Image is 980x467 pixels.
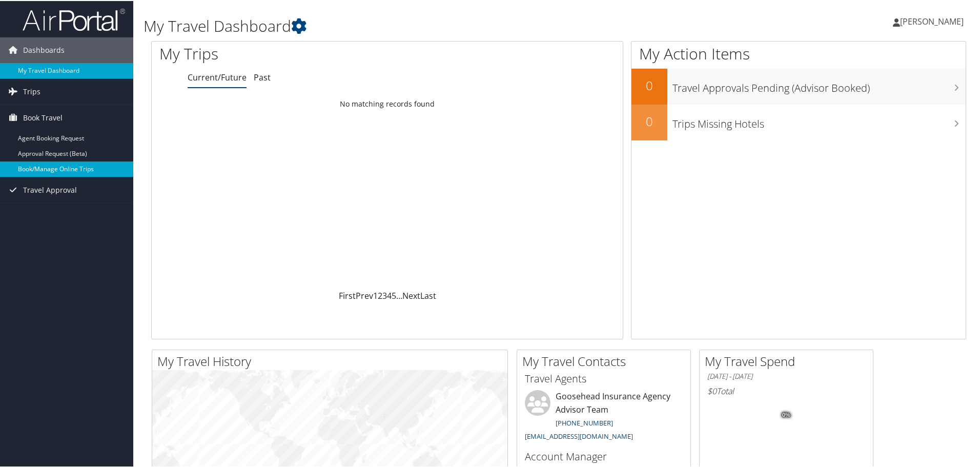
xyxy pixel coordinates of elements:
[782,411,790,417] tspan: 0%
[525,371,683,385] h3: Travel Agents
[373,289,378,300] a: 1
[396,289,402,300] span: …
[631,104,966,139] a: 0Trips Missing Hotels
[339,289,356,300] a: First
[152,94,623,112] td: No matching records found
[672,111,966,130] h3: Trips Missing Hotels
[382,289,387,300] a: 3
[23,78,40,104] span: Trips
[525,449,683,463] h3: Account Manager
[159,42,419,64] h1: My Trips
[707,384,717,396] span: $0
[707,371,865,380] h6: [DATE] - [DATE]
[387,289,392,300] a: 4
[378,289,382,300] a: 2
[254,71,271,82] a: Past
[23,176,77,202] span: Travel Approval
[144,14,697,36] h1: My Travel Dashboard
[23,7,125,31] img: airportal-logo.png
[392,289,396,300] a: 5
[525,431,633,440] a: [EMAIL_ADDRESS][DOMAIN_NAME]
[631,42,966,64] h1: My Action Items
[420,289,436,300] a: Last
[356,289,373,300] a: Prev
[520,389,688,444] li: Goosehead Insurance Agency Advisor Team
[672,75,966,94] h3: Travel Approvals Pending (Advisor Booked)
[893,5,974,36] a: [PERSON_NAME]
[23,36,65,62] span: Dashboards
[522,352,690,369] h2: My Travel Contacts
[23,104,63,130] span: Book Travel
[188,71,247,82] a: Current/Future
[705,352,873,369] h2: My Travel Spend
[900,15,964,26] span: [PERSON_NAME]
[157,352,507,369] h2: My Travel History
[631,112,667,129] h2: 0
[556,417,613,427] a: [PHONE_NUMBER]
[707,384,865,396] h6: Total
[402,289,420,300] a: Next
[631,68,966,104] a: 0Travel Approvals Pending (Advisor Booked)
[631,76,667,93] h2: 0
